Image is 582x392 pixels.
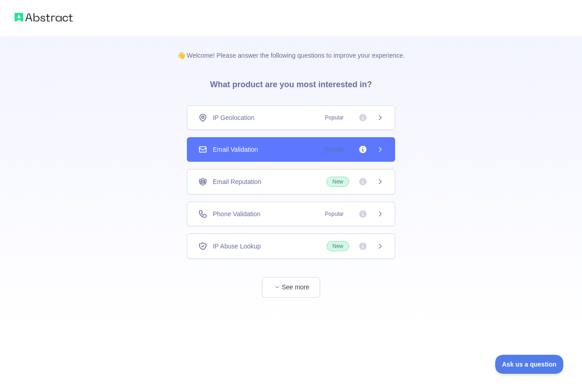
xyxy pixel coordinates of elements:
[196,60,386,105] h3: What product are you most interested in?
[320,113,349,122] span: Popular
[15,11,73,24] img: Abstract logo
[495,355,564,374] iframe: Toggle Customer Support
[320,209,349,218] span: Popular
[213,113,255,122] span: IP Geolocation
[262,277,320,298] button: See more
[326,177,349,187] span: New
[213,242,261,251] span: IP Abuse Lookup
[163,36,420,60] p: 👋 Welcome! Please answer the following questions to improve your experience.
[213,177,261,186] span: Email Reputation
[326,241,349,251] span: New
[213,145,258,154] span: Email Validation
[320,145,349,154] span: Popular
[213,209,261,218] span: Phone Validation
